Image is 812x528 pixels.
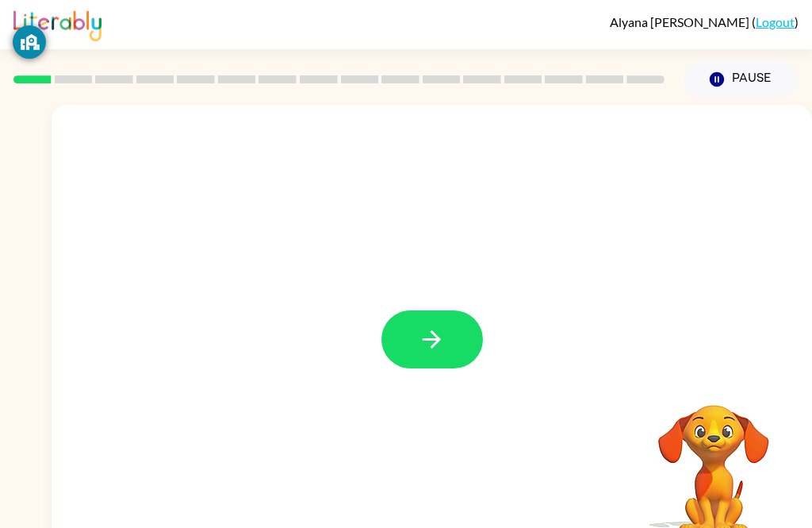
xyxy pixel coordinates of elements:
[610,14,799,29] div: ( )
[756,14,795,29] a: Logout
[610,14,752,29] span: Alyana [PERSON_NAME]
[13,25,46,59] button: GoGuardian Privacy Information
[684,61,799,98] button: Pause
[13,6,101,41] img: Literably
